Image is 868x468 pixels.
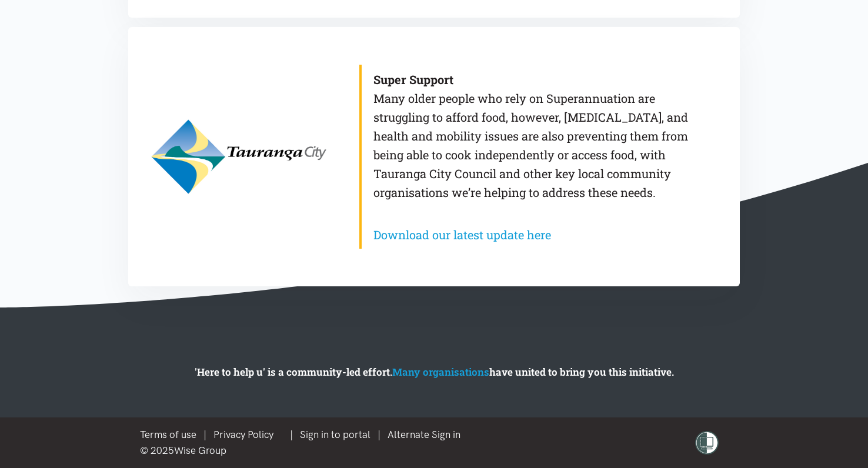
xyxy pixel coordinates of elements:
a: Sign in to portal [300,429,370,440]
a: Wise Group [174,444,226,456]
div: © 2025 [140,443,468,459]
img: shielded [695,431,719,454]
p: Many older people who rely on Superannuation are struggling to afford food, however, [MEDICAL_DAT... [373,70,705,202]
a: Many organisations [392,365,489,379]
p: 'Here to help u' is a community-led effort. have united to bring you this initiative. [156,364,712,380]
b: Super Support [373,72,453,87]
div: | [140,427,468,443]
span: | | [290,429,468,440]
a: Privacy Policy [213,429,273,440]
a: Download our latest update here [373,227,551,242]
a: Terms of use [140,429,196,440]
a: Alternate Sign in [388,429,460,440]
